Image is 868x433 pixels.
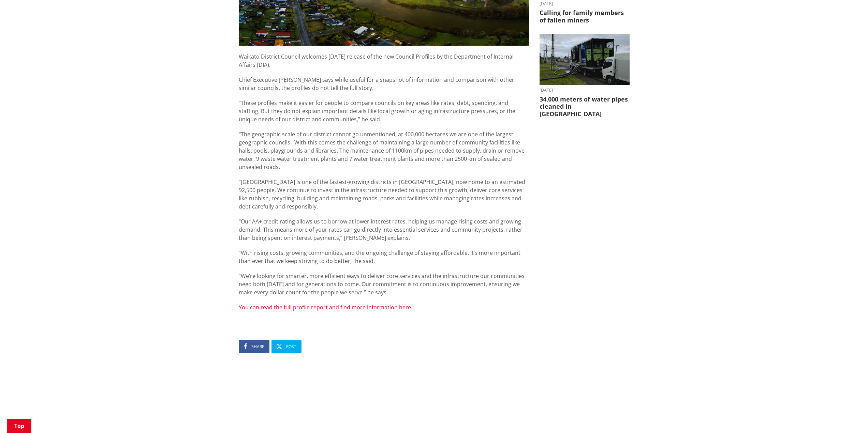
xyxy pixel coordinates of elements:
[540,96,630,118] h3: 34,000 meters of water pipes cleaned in [GEOGRAPHIC_DATA]
[239,76,529,92] p: Chief Executive [PERSON_NAME] says while useful for a snapshot of information and comparison with...
[540,34,630,118] a: [DATE] 34,000 meters of water pipes cleaned in [GEOGRAPHIC_DATA]
[271,340,301,353] a: Post
[239,249,529,265] p: “With rising costs, growing communities, and the ongoing challenge of staying affordable, it’s mo...
[239,304,411,311] a: You can read the full profile report and find more information here
[239,130,529,171] p: “The geographic scale of our district cannot go unmentioned; at 400,000 hectares we are one of th...
[239,178,529,211] p: “[GEOGRAPHIC_DATA] is one of the fastest-growing districts in [GEOGRAPHIC_DATA], now home to an e...
[540,34,630,85] img: NO-DES unit flushing water pipes in Huntly
[251,344,264,350] span: Share
[540,2,630,6] time: [DATE]
[540,9,630,24] h3: Calling for family members of fallen miners
[286,344,296,350] span: Post
[7,419,31,433] a: Top
[239,52,529,69] p: Waikato District Council welcomes [DATE] release of the new Council Profiles by the Department of...
[239,217,529,242] p: “Our AA+ credit rating allows us to borrow at lower interest rates, helping us manage rising cost...
[239,340,269,353] a: Share
[239,99,529,123] p: “These profiles make it easier for people to compare councils on key areas like rates, debt, spen...
[837,404,861,429] iframe: Messenger Launcher
[239,303,529,311] p: .
[239,272,529,296] p: “We’re looking for smarter, more efficient ways to deliver core services and the infrastructure o...
[540,88,630,92] time: [DATE]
